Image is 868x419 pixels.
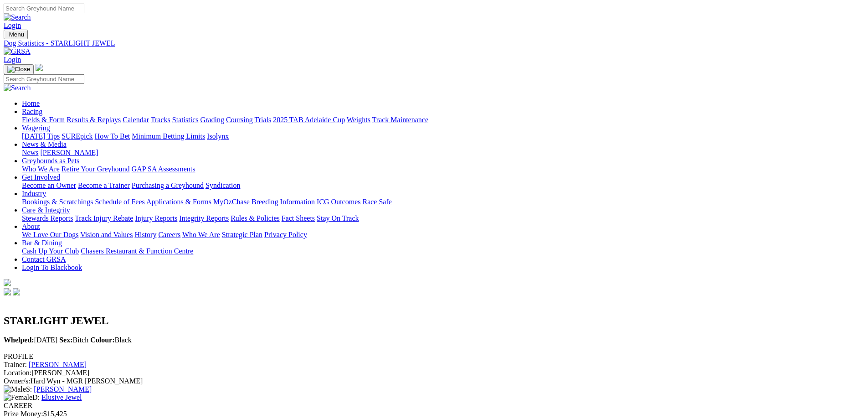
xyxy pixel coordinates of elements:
[132,181,204,189] a: Purchasing a Greyhound
[22,231,78,238] a: We Love Our Dogs
[254,116,271,124] a: Trials
[231,214,280,222] a: Rules & Policies
[22,149,864,157] div: News & Media
[4,385,32,393] span: S:
[22,231,864,239] div: About
[4,279,11,286] img: logo-grsa-white.png
[134,231,156,238] a: History
[4,393,40,401] span: D:
[4,410,43,418] span: Prize Money:
[222,231,262,238] a: Strategic Plan
[4,361,27,368] span: Trainer:
[4,336,57,344] span: [DATE]
[90,336,132,344] span: Black
[182,231,220,238] a: Who We Are
[41,393,82,401] a: Elusive Jewel
[22,239,62,247] a: Bar & Dining
[22,108,42,115] a: Racing
[22,149,38,156] a: News
[22,190,46,197] a: Industry
[4,64,34,74] button: Toggle navigation
[172,116,199,124] a: Statistics
[22,116,864,124] div: Racing
[273,116,345,124] a: 2025 TAB Adelaide Cup
[9,31,24,38] span: Menu
[132,165,195,173] a: GAP SA Assessments
[90,336,114,344] b: Colour:
[4,352,864,361] div: PROFILE
[67,116,121,124] a: Results & Replays
[372,116,428,124] a: Track Maintenance
[362,198,391,206] a: Race Safe
[22,181,76,189] a: Become an Owner
[22,124,50,132] a: Wagering
[4,21,21,29] a: Login
[22,140,67,148] a: News & Media
[282,214,315,222] a: Fact Sheets
[4,56,21,63] a: Login
[59,336,88,344] span: Bitch
[4,336,34,344] b: Whelped:
[22,214,864,222] div: Care & Integrity
[22,198,864,206] div: Industry
[80,231,133,238] a: Vision and Values
[13,288,20,295] img: twitter.svg
[135,214,177,222] a: Injury Reports
[146,198,211,206] a: Applications & Forms
[22,181,864,190] div: Get Involved
[207,132,229,140] a: Isolynx
[22,165,60,173] a: Who We Are
[4,288,11,295] img: facebook.svg
[22,173,60,181] a: Get Involved
[4,385,26,393] img: Male
[4,393,32,402] img: Female
[75,214,133,222] a: Track Injury Rebate
[123,116,149,124] a: Calendar
[22,247,79,255] a: Cash Up Your Club
[4,410,864,418] div: $15,425
[4,369,864,377] div: [PERSON_NAME]
[132,132,205,140] a: Minimum Betting Limits
[213,198,250,206] a: MyOzChase
[29,361,87,368] a: [PERSON_NAME]
[4,47,31,56] img: GRSA
[22,214,73,222] a: Stewards Reports
[22,247,864,255] div: Bar & Dining
[4,39,864,47] a: Dog Statistics - STARLIGHT JEWEL
[226,116,253,124] a: Coursing
[4,84,31,92] img: Search
[22,222,40,230] a: About
[158,231,180,238] a: Careers
[4,377,864,385] div: Hard Wyn - MGR [PERSON_NAME]
[34,385,92,393] a: [PERSON_NAME]
[347,116,370,124] a: Weights
[62,132,92,140] a: SUREpick
[78,181,130,189] a: Become a Trainer
[4,377,31,385] span: Owner/s:
[36,64,43,71] img: logo-grsa-white.png
[4,13,31,21] img: Search
[7,66,30,73] img: Close
[22,165,864,173] div: Greyhounds as Pets
[264,231,307,238] a: Privacy Policy
[59,336,72,344] b: Sex:
[22,116,65,124] a: Fields & Form
[22,206,70,214] a: Care & Integrity
[22,264,82,271] a: Login To Blackbook
[151,116,170,124] a: Tracks
[179,214,229,222] a: Integrity Reports
[40,149,98,156] a: [PERSON_NAME]
[4,315,864,327] h2: STARLIGHT JEWEL
[95,198,144,206] a: Schedule of Fees
[95,132,130,140] a: How To Bet
[4,402,864,410] div: CAREER
[22,99,40,107] a: Home
[81,247,193,255] a: Chasers Restaurant & Function Centre
[22,132,60,140] a: [DATE] Tips
[22,255,66,263] a: Contact GRSA
[205,181,240,189] a: Syndication
[200,116,224,124] a: Grading
[62,165,130,173] a: Retire Your Greyhound
[22,157,79,165] a: Greyhounds as Pets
